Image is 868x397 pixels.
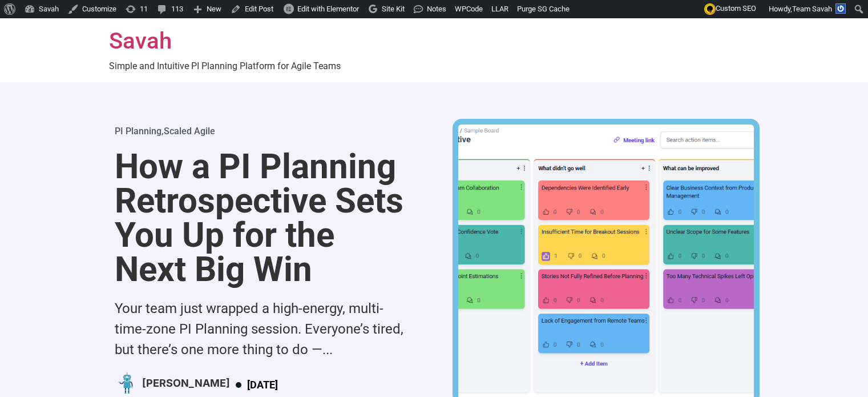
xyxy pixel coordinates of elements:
h1: How a PI Planning Retrospective Sets You Up for the Next Big Win [115,150,410,287]
span: Edit with Elementor [297,5,359,13]
a: Scaled Agile [164,126,215,137]
a: Savah [109,27,172,54]
span: Team Savah [792,5,832,13]
p: Simple and Intuitive PI Planning Platform for Agile Teams [109,59,341,73]
h4: [PERSON_NAME] [142,377,230,390]
a: PI Planning [115,126,162,137]
div: Your team just wrapped a high-energy, multi-time-zone PI Planning session. Everyone’s tired, but ... [115,298,410,360]
span: , [115,126,215,137]
time: [DATE] [247,379,278,391]
span: Site Kit [382,5,405,13]
img: Picture of Emerson Cole [115,371,138,394]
